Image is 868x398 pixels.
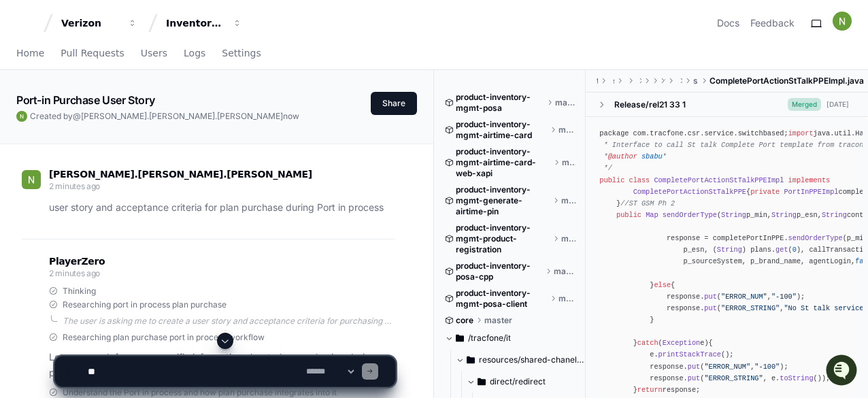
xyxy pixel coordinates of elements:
[456,261,543,282] span: product-inventory-posa-cpp
[63,332,265,343] span: Researching plan purchase port in process workflow
[22,170,41,189] img: ACg8ocIiWXJC7lEGJNqNt4FHmPVymFM05ITMeS-frqobA_m8IZ6TxA=s96-c
[456,146,551,179] span: product-inventory-mgmt-airtime-card-web-xapi
[63,299,227,310] span: Researching port in process plan purchase
[562,157,575,168] span: master
[788,98,821,111] span: Merged
[654,281,671,289] span: else
[792,246,797,254] span: 0
[629,176,650,184] span: class
[750,188,780,196] span: private
[614,99,686,110] div: Release/rel21 33 1
[688,129,700,137] span: csr
[833,12,852,31] img: ACg8ocIiWXJC7lEGJNqNt4FHmPVymFM05ITMeS-frqobA_m8IZ6TxA=s96-c
[63,286,96,297] span: Thinking
[788,176,831,184] span: implements
[49,169,312,180] span: [PERSON_NAME].[PERSON_NAME].[PERSON_NAME]
[784,188,838,196] span: PortInPPEImpl
[738,129,784,137] span: switchbased
[56,11,143,35] button: Verizon
[663,211,717,219] span: sendOrderType
[456,119,548,141] span: product-inventory-mgmt-airtime-card
[371,92,417,115] button: Share
[231,105,248,122] button: Start new chat
[665,76,665,86] span: tracfone
[456,330,464,346] svg: Directory
[633,188,746,196] span: CompletePortActionStTalkPPE
[822,211,847,219] span: String
[456,92,544,114] span: product-inventory-mgmt-posa
[834,129,851,137] span: util
[46,115,197,126] div: We're offline, but we'll be back soon!
[620,199,675,208] span: //ST GSM Ph 2
[46,101,223,115] div: Start new chat
[16,93,154,107] app-text-character-animate: Port-in Purchase User Story
[16,49,44,57] span: Home
[599,176,624,184] span: public
[141,38,167,69] a: Users
[750,16,795,30] button: Feedback
[721,293,767,301] span: "ERROR_NUM"
[456,315,473,326] span: core
[561,195,575,206] span: master
[788,234,843,242] span: sendOrderType
[81,111,283,121] span: [PERSON_NAME].[PERSON_NAME].[PERSON_NAME]
[14,14,41,41] img: PlayerZero
[555,97,575,108] span: master
[30,111,299,122] span: Created by
[61,49,124,57] span: Pull Requests
[14,54,248,76] div: Welcome
[445,327,575,349] button: /tracfone/it
[49,268,100,278] span: 2 minutes ago
[717,16,739,30] a: Docs
[827,99,849,110] div: [DATE]
[654,176,784,184] span: CompletePortActionStTalkPPEImpl
[558,125,575,135] span: master
[824,353,861,390] iframe: Open customer support
[16,111,27,122] img: ACg8ocIiWXJC7lEGJNqNt4FHmPVymFM05ITMeS-frqobA_m8IZ6TxA=s96-c
[613,76,614,86] span: services
[597,76,597,86] span: tracfone
[166,16,224,30] div: Inventory Management
[16,38,44,69] a: Home
[771,211,797,219] span: String
[96,142,165,153] a: Powered byPylon
[73,111,81,121] span: @
[456,288,548,310] span: product-inventory-mgmt-posa-client
[704,129,733,137] span: service
[704,304,716,312] span: put
[161,11,248,35] button: Inventory Management
[49,257,105,265] span: PlayerZero
[554,266,575,277] span: master
[135,143,165,153] span: Pylon
[283,111,299,121] span: now
[641,152,663,161] span: sbabu
[184,38,205,69] a: Logs
[456,184,550,217] span: product-inventory-mgmt-generate-airtime-pin
[63,316,395,327] div: The user is asking me to create a user story and acceptance criteria for purchasing a plan during...
[61,16,120,30] div: Verizon
[558,293,576,304] span: master
[14,101,38,126] img: 1756235613930-3d25f9e4-fa56-45dd-b3ad-e072dfbd1548
[616,211,641,219] span: public
[710,76,864,86] span: CompletePortActionStTalkPPEImpl.java
[456,222,550,255] span: product-inventory-mgmt-product-registration
[721,304,780,312] span: "ERROR_STRING"
[771,293,797,301] span: "-100"
[775,246,788,254] span: get
[704,293,716,301] span: put
[561,233,575,244] span: master
[788,129,814,137] span: import
[721,211,746,219] span: String
[484,315,512,326] span: master
[608,152,637,161] span: @author
[49,181,100,191] span: 2 minutes ago
[650,129,683,137] span: tracfone
[222,38,261,69] a: Settings
[141,49,167,57] span: Users
[61,38,124,69] a: Pull Requests
[222,49,261,57] span: Settings
[646,211,658,219] span: Map
[49,200,395,216] p: user story and acceptance criteria for plan purchase during Port in process
[693,76,699,86] span: switchbased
